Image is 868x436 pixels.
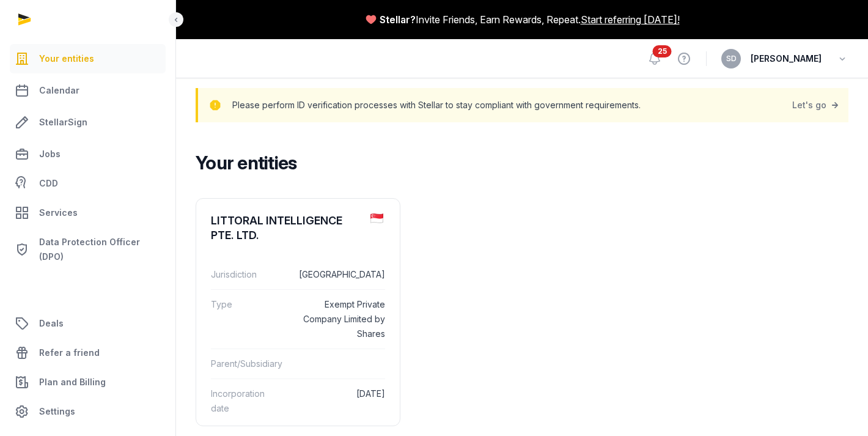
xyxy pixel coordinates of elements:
[10,230,166,269] a: Data Protection Officer (DPO)
[10,108,166,137] a: StellarSign
[39,51,94,66] span: Your entities
[211,267,276,282] dt: Jurisdiction
[653,45,672,57] span: 25
[10,139,166,169] a: Jobs
[211,357,281,371] dt: Parent/Subsidiary
[10,171,166,196] a: CDD
[39,83,79,98] span: Calendar
[10,44,166,73] a: Your entities
[751,51,822,66] span: [PERSON_NAME]
[39,404,75,419] span: Settings
[10,397,166,426] a: Settings
[792,97,841,114] a: Let's go
[39,235,161,264] span: Data Protection Officer (DPO)
[196,152,839,174] h2: Your entities
[380,12,416,27] span: Stellar?
[581,12,680,27] a: Start referring [DATE]!
[721,49,741,68] button: SD
[39,316,64,331] span: Deals
[196,199,400,433] a: LITTORAL INTELLIGENCE PTE. LTD.Jurisdiction[GEOGRAPHIC_DATA]TypeExempt Private Company Limited by...
[39,176,58,191] span: CDD
[211,386,276,416] dt: Incorporation date
[10,338,166,368] a: Refer a friend
[211,213,361,243] div: LITTORAL INTELLIGENCE PTE. LTD.
[10,198,166,227] a: Services
[39,147,61,161] span: Jobs
[286,386,384,416] dd: [DATE]
[10,309,166,338] a: Deals
[286,267,384,282] dd: [GEOGRAPHIC_DATA]
[39,375,106,390] span: Plan and Billing
[10,368,166,397] a: Plan and Billing
[286,297,384,341] dd: Exempt Private Company Limited by Shares
[39,115,87,130] span: StellarSign
[232,97,641,114] p: Please perform ID verification processes with Stellar to stay compliant with government requireme...
[726,55,737,62] span: SD
[370,213,383,223] img: sg.png
[39,205,78,220] span: Services
[39,345,100,360] span: Refer a friend
[10,76,166,105] a: Calendar
[211,297,276,341] dt: Type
